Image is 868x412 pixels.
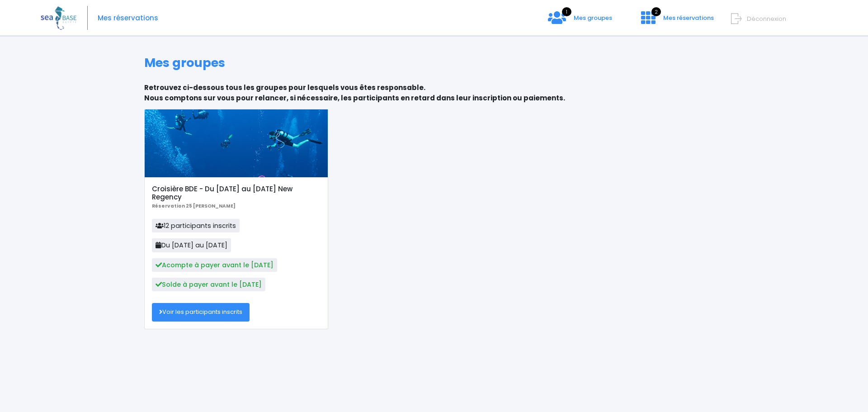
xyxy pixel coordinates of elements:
span: Du [DATE] au [DATE] [152,238,231,252]
a: 1 Mes groupes [541,17,619,25]
h5: Croisière BDE - Du [DATE] au [DATE] New Regency [152,185,321,201]
h1: Mes groupes [144,56,724,70]
span: 12 participants inscrits [152,219,240,232]
span: Mes réservations [663,14,714,22]
p: Retrouvez ci-dessous tous les groupes pour lesquels vous êtes responsable. Nous comptons sur vous... [144,83,724,103]
b: Réservation 25 [PERSON_NAME] [152,203,236,209]
span: Solde à payer avant le [DATE] [152,278,265,291]
span: 1 [562,7,571,16]
span: Mes groupes [574,14,612,22]
a: Voir les participants inscrits [152,303,250,321]
a: 2 Mes réservations [634,17,719,25]
span: Déconnexion [747,14,786,23]
span: 2 [651,7,661,16]
span: Acompte à payer avant le [DATE] [152,258,277,272]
